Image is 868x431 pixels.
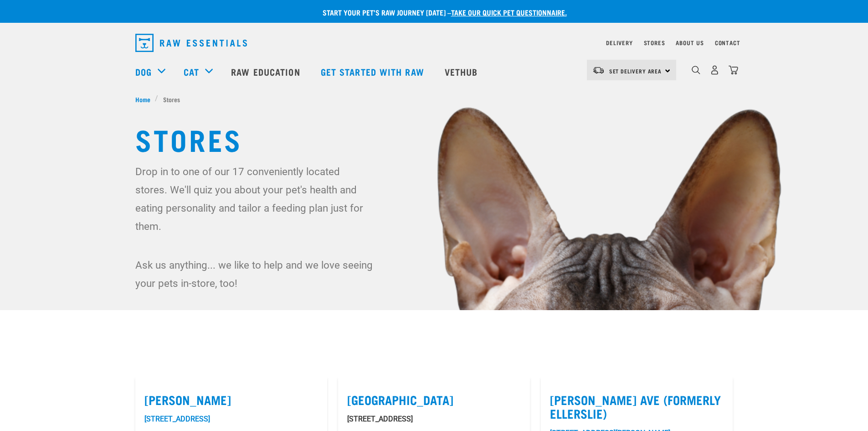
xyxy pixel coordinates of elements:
a: Home [135,94,155,104]
a: About Us [676,41,704,44]
label: [PERSON_NAME] Ave (Formerly Ellerslie) [550,393,724,421]
img: Raw Essentials Logo [135,34,247,52]
a: Raw Education [222,53,311,90]
span: Set Delivery Area [609,69,662,73]
a: [STREET_ADDRESS] [144,415,210,423]
label: [PERSON_NAME] [144,393,318,407]
label: [GEOGRAPHIC_DATA] [347,393,521,407]
p: [STREET_ADDRESS] [347,414,521,425]
a: Contact [715,41,740,44]
img: home-icon-1@2x.png [692,66,700,74]
nav: breadcrumbs [135,94,733,104]
a: Vethub [436,53,489,90]
a: Get started with Raw [312,53,436,90]
a: Stores [644,41,665,44]
p: Ask us anything... we like to help and we love seeing your pets in-store, too! [135,256,375,292]
h1: Stores [135,122,733,155]
a: Delivery [606,41,632,44]
img: home-icon@2x.png [729,65,738,75]
a: Cat [184,65,199,78]
span: Home [135,94,150,104]
img: van-moving.png [592,66,605,74]
p: Drop in to one of our 17 conveniently located stores. We'll quiz you about your pet's health and ... [135,162,375,235]
nav: dropdown navigation [128,30,740,56]
a: Dog [135,65,152,78]
img: user.png [710,65,719,75]
a: take our quick pet questionnaire. [451,10,567,14]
